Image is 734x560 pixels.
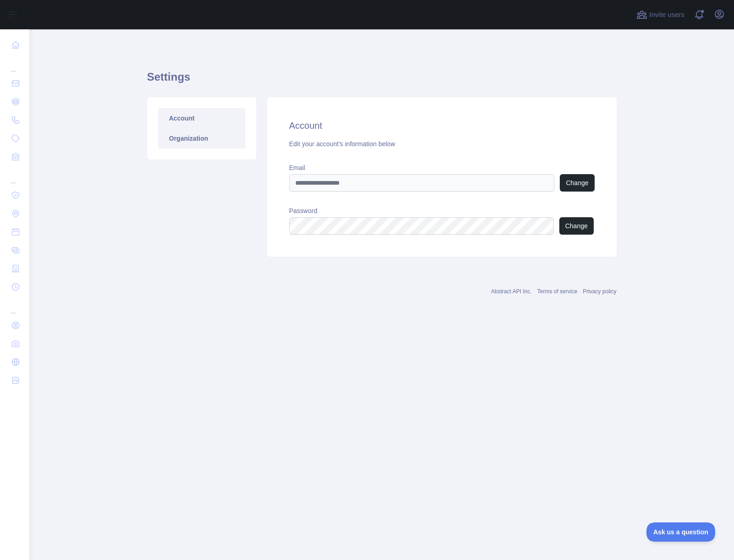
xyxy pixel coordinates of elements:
[646,522,716,542] iframe: Toggle Customer Support
[289,163,595,172] label: Email
[158,128,245,148] a: Organization
[583,288,616,295] a: Privacy policy
[289,139,595,148] div: Edit your account's information below
[559,217,594,235] button: Change
[537,288,577,295] a: Terms of service
[649,10,684,20] span: Invite users
[635,7,686,22] button: Invite users
[491,288,532,295] a: Abstract API Inc.
[289,119,595,132] h2: Account
[158,108,245,128] a: Account
[7,297,22,315] div: ...
[7,167,22,185] div: ...
[560,174,594,192] button: Change
[7,55,22,73] div: ...
[289,206,595,215] label: Password
[147,70,617,92] h1: Settings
